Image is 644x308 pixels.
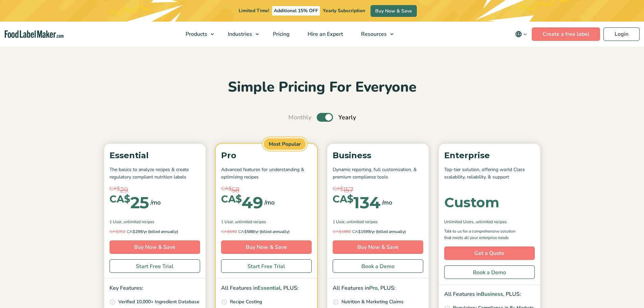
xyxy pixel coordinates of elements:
[371,5,417,17] a: Buy Now & Save
[221,194,242,204] span: CA$
[110,149,200,162] p: Essential
[118,298,199,306] p: Verified 10,000+ Ingredient Database
[333,185,343,193] span: CA$
[532,27,600,41] a: Create a free label
[184,30,208,38] span: Products
[110,166,200,181] p: The basics to analyze recipes & create regulatory compliant nutrition labels
[333,284,423,293] p: All Features in , PLUS:
[126,229,135,234] span: CA$
[481,290,503,298] span: Business
[221,259,312,273] a: Start Free Trial
[444,265,535,279] a: Book a Demo
[333,228,423,235] p: 1599/yr (billed annually)
[323,7,365,14] span: Yearly Subscription
[444,290,535,299] p: All Features in , PLUS:
[444,219,474,225] span: Unlimited Users
[333,166,423,181] p: Dynamic reporting, full customization, & premium compliance tools
[333,240,423,254] a: Buy Now & Save
[110,185,120,193] span: CA$
[444,228,522,241] p: Talk to us for a comprehensive solution that meets all your enterprise needs
[352,229,361,234] span: CA$
[338,113,356,122] span: Yearly
[343,185,353,195] span: 157
[226,30,253,38] span: Industries
[221,240,312,254] a: Buy Now & Save
[221,229,230,234] span: CA$
[333,194,353,204] span: CA$
[177,22,217,47] a: Products
[359,30,387,38] span: Resources
[272,6,320,16] span: Additional 15% OFF
[333,229,351,234] del: 1882
[221,166,312,181] p: Advanced features for understanding & optimizing recipes
[233,219,266,225] span: , Unlimited Recipes
[110,194,130,204] span: CA$
[382,198,392,207] span: /mo
[264,198,275,207] span: /mo
[444,149,535,162] p: Enterprise
[110,219,121,225] span: 1 User
[264,22,297,47] a: Pricing
[333,194,381,211] div: 134
[288,113,311,122] span: Monthly
[603,27,640,41] a: Login
[474,219,507,225] span: , Unlimited Recipes
[110,194,149,211] div: 25
[221,185,232,193] span: CA$
[344,219,378,225] span: , Unlimited Recipes
[110,284,200,293] p: Key Features:
[263,137,307,151] span: Most Popular
[317,113,333,122] label: Toggle
[110,229,118,234] span: CA$
[271,30,290,38] span: Pricing
[221,219,233,225] span: 1 User
[333,229,341,234] span: CA$
[341,298,404,306] p: Nutrition & Marketing Claims
[333,219,344,225] span: 1 User
[444,246,535,260] a: Get a Quote
[101,78,544,97] h2: Simple Pricing For Everyone
[258,284,281,292] span: Essential
[110,228,200,235] p: 299/yr (billed annually)
[221,229,237,234] del: 692
[121,219,154,225] span: , Unlimited Recipes
[238,229,247,234] span: CA$
[444,196,499,209] div: Custom
[239,7,269,14] span: Limited Time!
[306,30,344,38] span: Hire an Expert
[219,22,262,47] a: Industries
[299,22,351,47] a: Hire an Expert
[221,228,312,235] p: 588/yr (billed annually)
[120,185,128,195] span: 29
[110,240,200,254] a: Buy Now & Save
[369,284,378,292] span: Pro
[232,185,239,195] span: 58
[333,259,423,273] a: Book a Demo
[221,149,312,162] p: Pro
[221,284,312,293] p: All Features in , PLUS:
[333,149,423,162] p: Business
[444,166,535,181] p: Top-tier solution, offering world Class scalability, reliability, & support
[110,259,200,273] a: Start Free Trial
[150,198,161,207] span: /mo
[110,229,125,234] del: 352
[230,298,262,306] p: Recipe Costing
[221,194,263,211] div: 49
[352,22,397,47] a: Resources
